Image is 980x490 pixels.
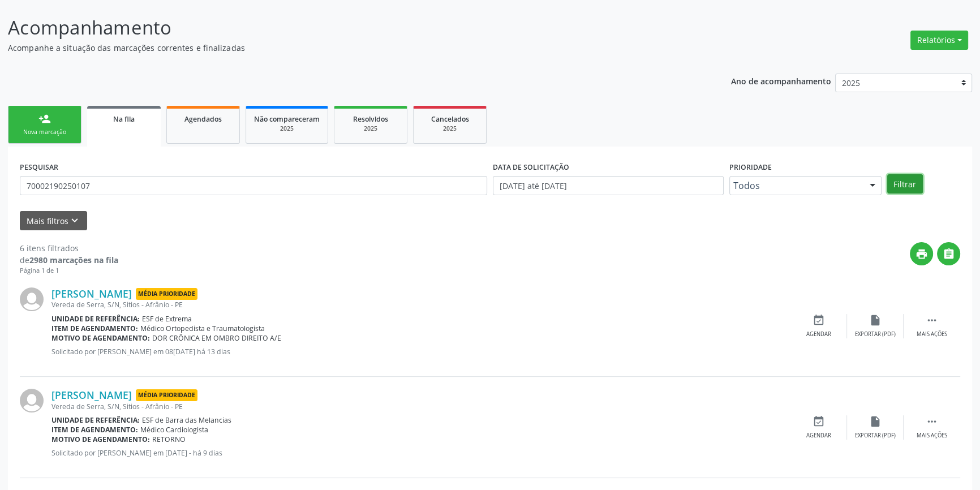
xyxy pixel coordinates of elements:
[20,254,118,266] div: de
[869,314,882,326] i: insert_drive_file
[51,415,140,425] b: Unidade de referência:
[493,158,569,176] label: DATA DE SOLICITAÇÃO
[887,174,923,194] button: Filtrar
[20,287,44,311] img: img
[29,255,118,265] strong: 2980 marcações na fila
[855,330,896,338] div: Exportar (PDF)
[16,128,73,136] div: Nova marcação
[113,114,135,124] span: Na fila
[869,415,882,428] i: insert_drive_file
[855,432,896,440] div: Exportar (PDF)
[8,42,683,54] p: Acompanhe a situação das marcações correntes e finalizadas
[20,211,87,231] button: Mais filtroskeyboard_arrow_down
[51,333,150,343] b: Motivo de agendamento:
[20,266,118,276] div: Página 1 de 1
[51,435,150,444] b: Motivo de agendamento:
[142,415,231,425] span: ESF de Barra das Melancias
[51,425,138,435] b: Item de agendamento:
[733,180,858,191] span: Todos
[910,242,933,265] button: print
[68,214,81,227] i: keyboard_arrow_down
[184,114,222,124] span: Agendados
[140,324,265,333] span: Médico Ortopedista e Traumatologista
[51,314,140,324] b: Unidade de referência:
[926,415,938,428] i: 
[51,389,132,401] a: [PERSON_NAME]
[20,242,118,254] div: 6 itens filtrados
[353,114,388,124] span: Resolvidos
[51,448,790,458] p: Solicitado por [PERSON_NAME] em [DATE] - há 9 dias
[51,402,790,411] div: Vereda de Serra, S/N, Sitios - Afrânio - PE
[813,314,825,326] i: event_available
[136,389,197,401] span: Média Prioridade
[917,432,947,440] div: Mais ações
[342,124,399,133] div: 2025
[806,330,831,338] div: Agendar
[142,314,192,324] span: ESF de Extrema
[431,114,469,124] span: Cancelados
[8,14,683,42] p: Acompanhamento
[943,248,955,260] i: 
[20,389,44,412] img: img
[917,330,947,338] div: Mais ações
[51,287,132,300] a: [PERSON_NAME]
[254,124,320,133] div: 2025
[20,176,487,195] input: Nome, CNS
[937,242,960,265] button: 
[51,300,790,310] div: Vereda de Serra, S/N, Sitios - Afrânio - PE
[910,31,968,50] button: Relatórios
[926,314,938,326] i: 
[729,158,772,176] label: Prioridade
[254,114,320,124] span: Não compareceram
[136,288,197,300] span: Média Prioridade
[152,435,186,444] span: RETORNO
[140,425,208,435] span: Médico Cardiologista
[20,158,58,176] label: PESQUISAR
[422,124,478,133] div: 2025
[493,176,724,195] input: Selecione um intervalo
[152,333,281,343] span: DOR CRÔNICA EM OMBRO DIREITO A/E
[806,432,831,440] div: Agendar
[51,324,138,333] b: Item de agendamento:
[51,347,790,356] p: Solicitado por [PERSON_NAME] em 08[DATE] há 13 dias
[813,415,825,428] i: event_available
[38,113,51,125] div: person_add
[915,248,928,260] i: print
[731,74,831,88] p: Ano de acompanhamento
